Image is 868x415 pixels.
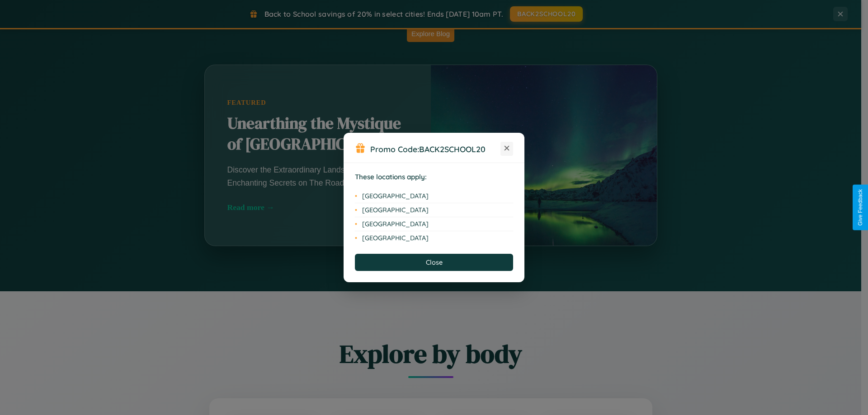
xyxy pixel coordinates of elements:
button: Close [355,254,513,271]
h3: Promo Code: [370,144,500,154]
b: BACK2SCHOOL20 [419,144,486,154]
li: [GEOGRAPHIC_DATA] [355,189,513,203]
li: [GEOGRAPHIC_DATA] [355,231,513,245]
div: Give Feedback [857,189,863,226]
strong: These locations apply: [355,173,427,181]
li: [GEOGRAPHIC_DATA] [355,217,513,231]
li: [GEOGRAPHIC_DATA] [355,203,513,217]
